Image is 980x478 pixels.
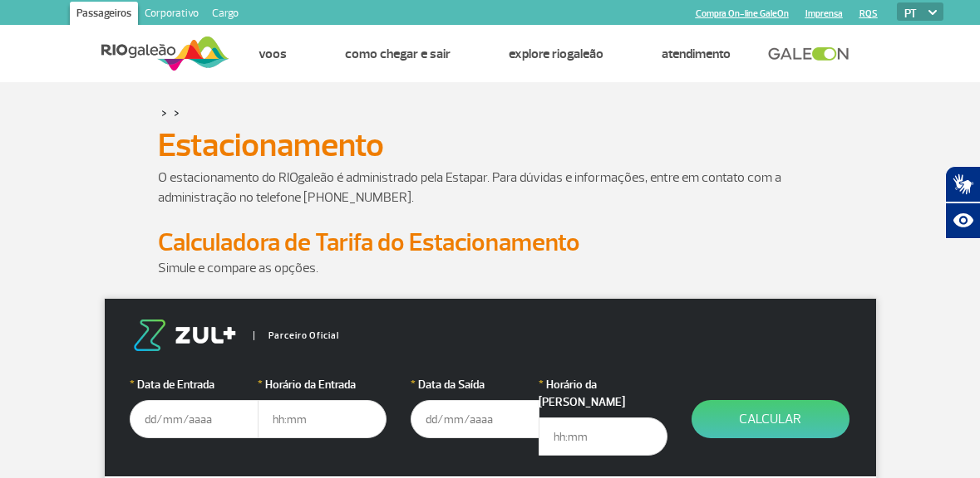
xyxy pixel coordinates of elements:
p: O estacionamento do RIOgaleão é administrado pela Estapar. Para dúvidas e informações, entre em c... [158,168,823,207]
input: dd/mm/aaaa [411,400,539,438]
label: Data de Entrada [130,376,259,393]
label: Data da Saída [411,376,539,393]
button: Calcular [692,400,849,438]
a: Explore RIOgaleão [509,46,603,62]
a: Atendimento [662,46,731,62]
img: logo-zul.png [130,319,239,351]
a: Voos [259,46,287,62]
a: Como chegar e sair [345,46,451,62]
button: Abrir tradutor de língua de sinais. [945,166,980,202]
p: Simule e compare as opções. [158,258,823,278]
label: Horário da [PERSON_NAME] [539,376,667,411]
a: Corporativo [138,2,205,28]
a: Passageiros [70,2,138,28]
a: > [174,103,180,122]
label: Horário da Entrada [258,376,387,393]
input: hh:mm [539,417,667,456]
a: RQS [859,8,878,19]
a: Cargo [205,2,245,28]
a: Compra On-line GaleOn [696,8,789,19]
h1: Estacionamento [158,131,823,159]
input: dd/mm/aaaa [130,400,259,438]
button: Abrir recursos assistivos. [945,202,980,239]
a: Imprensa [805,8,843,19]
a: > [161,103,167,122]
div: Plugin de acessibilidade da Hand Talk. [945,166,980,239]
span: Parceiro Oficial [254,331,339,340]
input: hh:mm [258,400,387,438]
h2: Calculadora de Tarifa do Estacionamento [158,227,823,258]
